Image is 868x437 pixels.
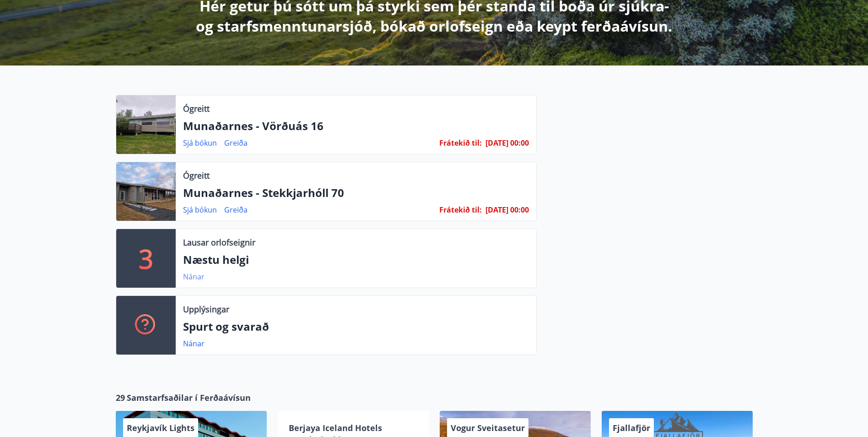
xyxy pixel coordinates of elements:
p: Ógreitt [183,169,210,181]
p: Munaðarnes - Vörðuás 16 [183,118,529,134]
span: [DATE] 00:00 [485,205,529,215]
p: Munaðarnes - Stekkjarhóll 70 [183,185,529,201]
a: Greiða [224,205,248,215]
span: Vogur Sveitasetur [451,422,525,433]
a: Sjá bókun [183,138,217,148]
p: Spurt og svarað [183,319,529,334]
a: Nánar [183,272,205,282]
a: Sjá bókun [183,205,217,215]
p: 3 [139,241,153,276]
span: Samstarfsaðilar í Ferðaávísun [127,392,251,404]
a: Greiða [224,138,248,148]
span: [DATE] 00:00 [485,138,529,148]
p: Næstu helgi [183,252,529,268]
span: Frátekið til : [439,205,482,215]
span: 29 [116,392,125,404]
span: Reykjavík Lights [127,422,194,433]
p: Lausar orlofseignir [183,236,255,248]
span: Frátekið til : [439,138,482,148]
span: Fjallafjör [613,422,650,433]
p: Ógreitt [183,103,210,115]
p: Upplýsingar [183,303,229,315]
a: Nánar [183,339,205,349]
